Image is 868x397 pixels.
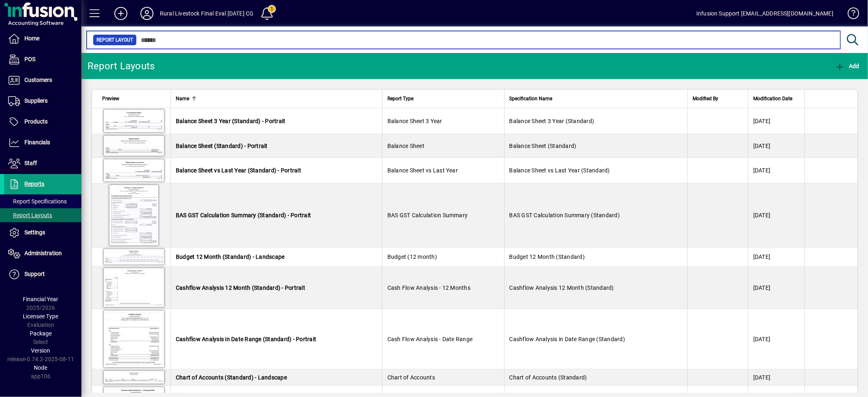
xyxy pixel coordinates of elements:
span: Staff [24,160,37,166]
a: Staff [4,153,81,174]
a: Customers [4,70,81,90]
a: Knowledge Base [842,2,858,28]
span: BAS GST Calculation Summary (Standard) [509,212,620,218]
span: Support [24,271,45,277]
span: Budget 12 Month (Standard) [509,254,585,260]
div: Modification Date [753,94,800,103]
div: Report Layouts [87,60,155,73]
span: BAS GST Calculation Summary [387,212,468,218]
span: Customers [24,77,52,83]
span: Report Layouts [8,212,52,218]
button: Add [108,6,134,21]
td: [DATE] [748,134,805,158]
span: Licensee Type [23,313,59,320]
span: Cash Flow Analysis - 12 Months [387,285,471,291]
span: Financials [24,139,50,146]
span: Balance Sheet vs Last Year (Standard) [509,167,610,174]
span: Preview [102,94,119,103]
a: POS [4,49,81,70]
span: Suppliers [24,97,48,104]
span: Report Specifications [8,198,67,205]
span: Modification Date [753,94,792,103]
a: Report Specifications [4,194,81,208]
span: Balance Sheet 3 Year [387,118,442,124]
span: Modified By [693,94,718,103]
a: Financials [4,132,81,153]
span: Financial Year [23,296,59,302]
a: Support [4,264,81,285]
span: Cashflow Analysis in Date Range (Standard) - Portrait [176,336,316,342]
span: Balance Sheet 3 Year (Standard) - Portrait [176,118,286,124]
span: Balance Sheet (Standard) - Portrait [176,143,268,149]
div: Specification Name [509,94,683,103]
span: Version [31,347,50,354]
span: BAS GST Calculation Summary (Standard) - Portrait [176,212,311,218]
span: Report Layout [96,36,133,44]
span: Cashflow Analysis 12 Month (Standard) [509,285,614,291]
td: [DATE] [748,108,805,134]
span: Chart of Accounts (Standard) - Landscape [176,374,287,381]
span: Name [176,94,189,103]
span: Products [24,118,48,125]
span: Balance Sheet 3 Year (Standard) [509,118,595,124]
span: Budget (12 month) [387,254,437,260]
span: Balance Sheet [387,143,424,149]
a: Products [4,112,81,132]
button: Add [833,59,861,73]
span: Administration [24,250,62,256]
span: Balance Sheet vs Last Year [387,167,458,174]
a: Report Layouts [4,208,81,222]
div: Name [176,94,377,103]
td: [DATE] [748,183,805,247]
td: [DATE] [748,267,805,309]
span: Balance Sheet vs Last Year (Standard) - Portrait [176,167,301,174]
td: [DATE] [748,369,805,386]
span: Cash Flow Analysis - Date Range [387,336,473,342]
td: [DATE] [748,158,805,183]
a: Suppliers [4,91,81,111]
button: Profile [134,6,160,21]
span: Balance Sheet (Standard) [509,143,577,149]
td: [DATE] [748,247,805,267]
span: Settings [24,229,45,236]
span: Budget 12 Month (Standard) - Landscape [176,254,285,260]
span: Add [835,63,859,69]
span: POS [24,56,35,62]
span: Node [34,364,48,371]
span: Cashflow Analysis 12 Month (Standard) - Portrait [176,285,305,291]
span: Report Type [387,94,413,103]
a: Administration [4,243,81,264]
span: Cashflow Analysis in Date Range (Standard) [509,336,625,342]
span: Specification Name [509,94,553,103]
span: Chart of Accounts [387,374,435,381]
span: Package [30,330,52,337]
a: Settings [4,223,81,243]
div: Rural Livestock FInal Eval [DATE] CG [160,7,254,20]
div: Report Type [387,94,499,103]
td: [DATE] [748,309,805,369]
span: Chart of Accounts (Standard) [509,374,587,381]
a: Home [4,29,81,49]
span: Reports [24,181,44,187]
div: Infusion Support [EMAIL_ADDRESS][DOMAIN_NAME] [696,7,833,20]
span: Home [24,35,39,42]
